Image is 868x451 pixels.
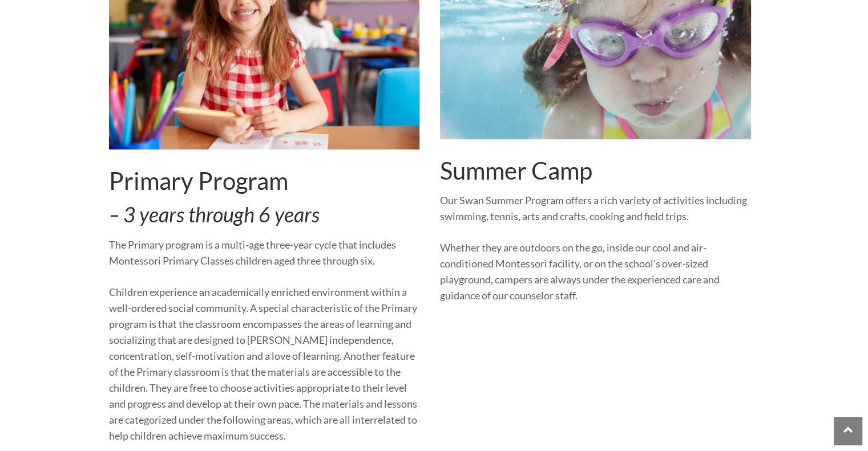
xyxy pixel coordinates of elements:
p: Whether they are outdoors on the go, inside our cool and air-conditioned Montessori facility, or ... [440,239,751,303]
p: The Primary program is a multi-age three-year cycle that includes Montessori Primary Classes chil... [109,237,420,269]
em: – 3 years through 6 years [109,202,320,227]
p: Our Swan Summer Program offers a rich variety of activities including swimming, tennis, arts and ... [440,192,751,224]
p: Children experience an academically enriched environment within a well-ordered social community. ... [109,284,420,444]
h2: Summer Camp [440,156,751,185]
h2: Primary Program [109,166,420,195]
